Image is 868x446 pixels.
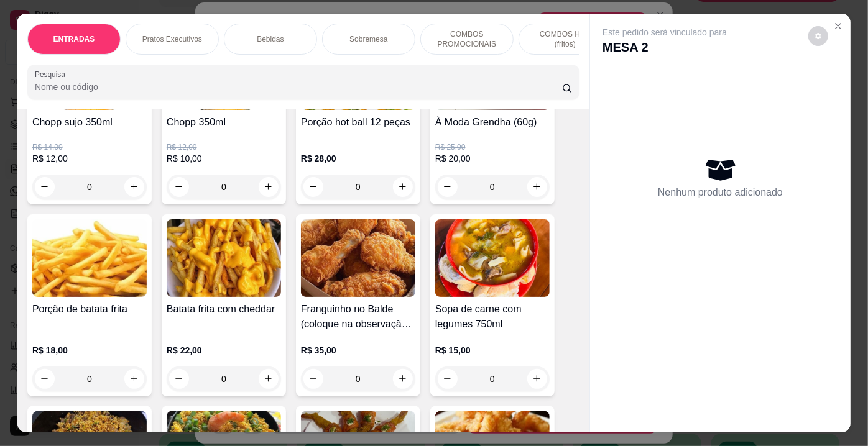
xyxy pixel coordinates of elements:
[435,152,550,165] p: R$ 20,00
[658,185,783,200] p: Nenhum produto adicionado
[301,344,415,357] p: R$ 35,00
[808,26,828,46] button: decrease-product-quantity
[301,219,415,297] img: product-image
[167,152,281,165] p: R$ 10,00
[438,369,458,389] button: decrease-product-quantity
[828,16,848,36] button: Close
[169,369,189,389] button: decrease-product-quantity
[259,177,279,197] button: increase-product-quantity
[169,177,189,197] button: decrease-product-quantity
[349,34,387,44] p: Sobremesa
[167,344,281,357] p: R$ 22,00
[431,29,503,49] p: COMBOS PROMOCIONAIS
[32,302,147,317] h4: Porção de batata frita
[32,152,147,165] p: R$ 12,00
[35,369,55,389] button: decrease-product-quantity
[259,369,279,389] button: increase-product-quantity
[393,177,413,197] button: increase-product-quantity
[438,177,458,197] button: decrease-product-quantity
[435,142,550,152] p: R$ 25,00
[32,219,147,297] img: product-image
[167,302,281,317] h4: Batata frita com cheddar
[35,81,562,93] input: Pesquisa
[53,34,95,44] p: ENTRADAS
[527,369,547,389] button: increase-product-quantity
[529,29,601,49] p: COMBOS HOT (fritos)
[124,369,144,389] button: increase-product-quantity
[435,302,550,332] h4: Sopa de carne com legumes 750ml
[527,177,547,197] button: increase-product-quantity
[301,115,415,130] h4: Porção hot ball 12 peças
[303,177,323,197] button: decrease-product-quantity
[435,219,550,297] img: product-image
[301,302,415,332] h4: Franguinho no Balde (coloque na observação molho barbecue ou molho rosé)
[435,344,550,357] p: R$ 15,00
[35,177,55,197] button: decrease-product-quantity
[603,26,727,39] p: Este pedido será vinculado para
[603,39,727,56] p: MESA 2
[32,142,147,152] p: R$ 14,00
[435,115,550,130] h4: À Moda Grendha (60g)
[35,69,70,80] label: Pesquisa
[32,344,147,357] p: R$ 18,00
[167,115,281,130] h4: Chopp 350ml
[301,152,415,165] p: R$ 28,00
[167,142,281,152] p: R$ 12,00
[142,34,202,44] p: Pratos Executivos
[257,34,284,44] p: Bebidas
[167,219,281,297] img: product-image
[124,177,144,197] button: increase-product-quantity
[32,115,147,130] h4: Chopp sujo 350ml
